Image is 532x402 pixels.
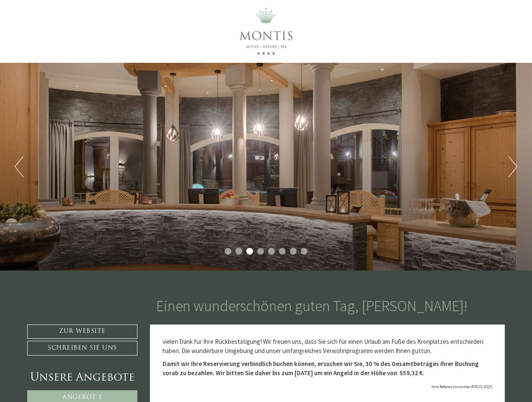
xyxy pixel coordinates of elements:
[27,325,137,339] a: Zur Website
[13,39,119,44] small: 11:06
[27,341,137,356] a: Schreiben Sie uns
[13,24,119,30] div: Montis – Active Nature Spa
[27,370,137,386] div: Unsere Angebote
[156,298,467,314] h1: Einen wunderschönen guten Tag, [PERSON_NAME]!
[163,360,479,376] strong: Damit wir Ihre Reservierung verbindlich buchen können, ersuchen wir Sie, 30 % des Gesamtbetrages ...
[276,221,330,235] button: Senden
[6,22,124,46] div: Guten Tag, wie können wir Ihnen helfen?
[151,6,179,20] div: [DATE]
[509,156,517,177] button: Next
[15,156,23,177] button: Previous
[431,384,492,389] span: Ihre Referenznummer:R7611/2025
[62,394,102,401] span: Angebot 1
[163,337,493,355] p: vielen Dank für Ihre Rückbestätigung! Wir freuen uns, dass Sie sich für einen Urlaub am Fuße des ...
